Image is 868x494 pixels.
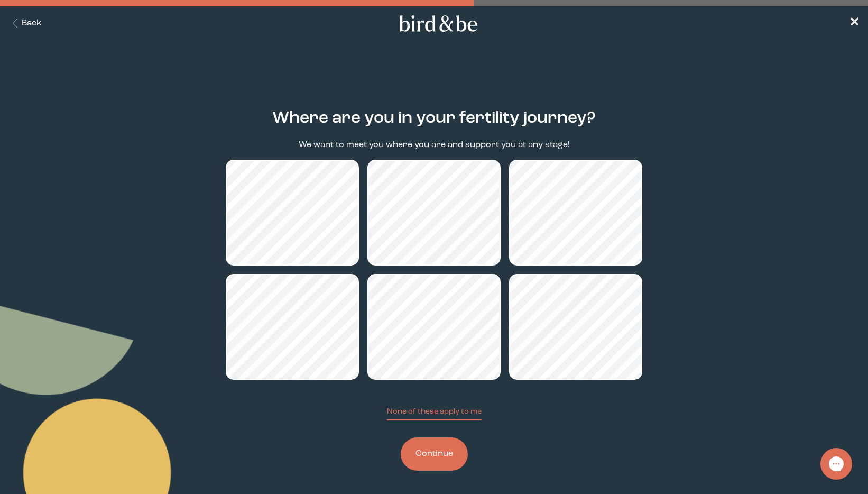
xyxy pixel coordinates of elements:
iframe: Gorgias live chat messenger [815,444,857,483]
a: ✕ [849,14,860,33]
p: We want to meet you where you are and support you at any stage! [299,139,569,151]
h2: Where are you in your fertility journey? [272,106,596,131]
button: Back Button [8,17,42,30]
button: None of these apply to me [387,406,482,420]
span: ✕ [849,17,860,30]
button: Continue [401,437,468,471]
